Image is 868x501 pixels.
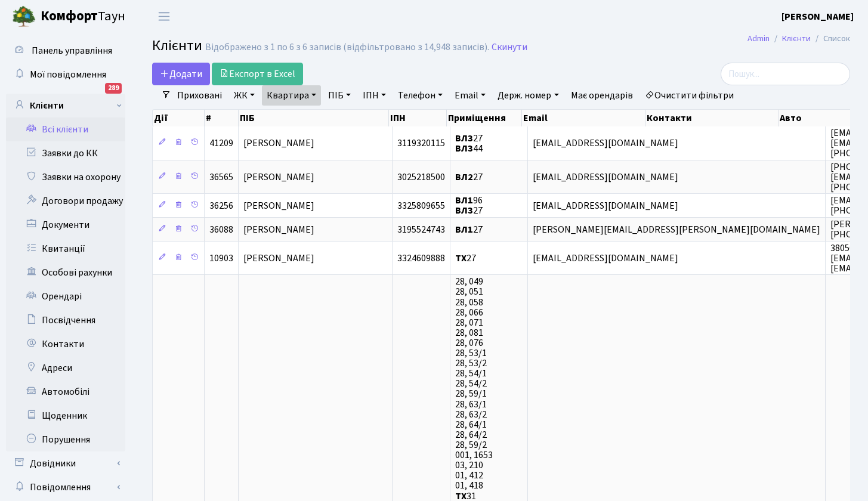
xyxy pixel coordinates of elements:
[30,68,106,81] span: Мої повідомлення
[782,32,811,45] a: Клієнти
[6,189,125,213] a: Договори продажу
[209,171,233,184] span: 36565
[447,110,523,126] th: Приміщення
[6,451,125,475] a: Довідники
[212,63,303,85] a: Експорт в Excel
[455,142,473,155] b: ВЛ3
[450,85,490,106] a: Email
[455,194,483,217] span: 96 27
[262,85,321,106] a: Квартира
[493,85,563,106] a: Держ. номер
[6,39,125,63] a: Панель управління
[239,110,389,126] th: ПІБ
[522,110,645,126] th: Email
[393,85,447,106] a: Телефон
[6,332,125,356] a: Контакти
[32,44,112,57] span: Панель управління
[533,137,678,150] span: [EMAIL_ADDRESS][DOMAIN_NAME]
[6,356,125,380] a: Адреси
[243,137,314,150] span: [PERSON_NAME]
[243,199,314,212] span: [PERSON_NAME]
[397,223,445,236] span: 3195524743
[205,110,239,126] th: #
[397,171,445,184] span: 3025218500
[6,428,125,451] a: Порушення
[6,213,125,237] a: Документи
[6,141,125,165] a: Заявки до КК
[209,199,233,212] span: 36256
[243,252,314,265] span: [PERSON_NAME]
[455,252,467,265] b: ТХ
[6,63,125,86] a: Мої повідомлення289
[243,223,314,236] span: [PERSON_NAME]
[41,7,98,26] b: Комфорт
[152,35,202,56] span: Клієнти
[172,85,227,106] a: Приховані
[358,85,391,106] a: ІПН
[730,26,868,51] nav: breadcrumb
[6,237,125,261] a: Квитанції
[209,252,233,265] span: 10903
[747,32,770,45] a: Admin
[566,85,638,106] a: Має орендарів
[6,284,125,308] a: Орендарі
[12,5,36,29] img: logo.png
[209,223,233,236] span: 36088
[781,10,854,24] a: [PERSON_NAME]
[149,7,179,26] button: Переключити навігацію
[209,137,233,150] span: 41209
[105,83,122,94] div: 289
[455,204,473,217] b: ВЛ3
[533,171,678,184] span: [EMAIL_ADDRESS][DOMAIN_NAME]
[6,261,125,284] a: Особові рахунки
[6,94,125,117] a: Клієнти
[455,132,483,155] span: 27 44
[455,223,473,236] b: ВЛ1
[243,171,314,184] span: [PERSON_NAME]
[160,67,202,81] span: Додати
[455,223,483,236] span: 27
[397,137,445,150] span: 3119320115
[455,252,476,265] span: 27
[229,85,260,106] a: ЖК
[533,252,678,265] span: [EMAIL_ADDRESS][DOMAIN_NAME]
[721,63,850,85] input: Пошук...
[645,110,779,126] th: Контакти
[455,132,473,145] b: ВЛ3
[6,380,125,404] a: Автомобілі
[6,308,125,332] a: Посвідчення
[781,10,854,23] b: [PERSON_NAME]
[6,165,125,189] a: Заявки на охорону
[152,63,210,85] a: Додати
[6,404,125,428] a: Щоденник
[153,110,205,126] th: Дії
[455,171,473,184] b: ВЛ2
[492,42,527,53] a: Скинути
[397,252,445,265] span: 3324609888
[640,85,739,106] a: Очистити фільтри
[811,32,850,45] li: Список
[41,7,125,27] span: Таун
[6,475,125,499] a: Повідомлення
[397,199,445,212] span: 3325809655
[389,110,447,126] th: ІПН
[533,223,820,236] span: [PERSON_NAME][EMAIL_ADDRESS][PERSON_NAME][DOMAIN_NAME]
[455,171,483,184] span: 27
[6,117,125,141] a: Всі клієнти
[533,199,678,212] span: [EMAIL_ADDRESS][DOMAIN_NAME]
[323,85,356,106] a: ПІБ
[205,42,489,53] div: Відображено з 1 по 6 з 6 записів (відфільтровано з 14,948 записів).
[455,194,473,207] b: ВЛ1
